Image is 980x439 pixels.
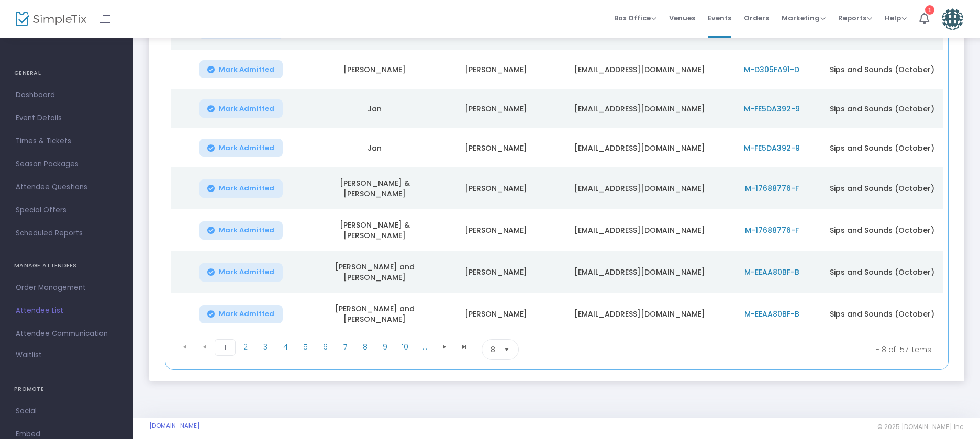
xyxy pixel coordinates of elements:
[436,50,557,89] td: [PERSON_NAME]
[16,281,118,295] span: Order Management
[744,64,799,75] span: M-D305FA91-D
[622,339,931,360] kendo-pager-info: 1 - 8 of 157 items
[199,60,283,78] button: Mark Admitted
[219,310,274,318] span: Mark Admitted
[275,339,295,355] span: Page 4
[314,128,436,167] td: Jan
[454,339,474,355] span: Go to the last page
[821,128,943,167] td: Sips and Sounds (October)
[821,209,943,251] td: Sips and Sounds (October)
[199,305,283,323] button: Mark Admitted
[821,50,943,89] td: Sips and Sounds (October)
[16,404,118,418] span: Social
[744,143,800,153] span: M-FE5DA392-9
[744,267,799,277] span: M-EEAA80BF-B
[745,183,799,194] span: M-17688776-F
[669,5,695,31] span: Venues
[440,343,449,351] span: Go to the next page
[219,184,274,193] span: Mark Admitted
[314,167,436,209] td: [PERSON_NAME] & [PERSON_NAME]
[436,89,557,128] td: [PERSON_NAME]
[556,128,722,167] td: [EMAIL_ADDRESS][DOMAIN_NAME]
[14,255,119,276] h4: MANAGE ATTENDEES
[436,167,557,209] td: [PERSON_NAME]
[16,88,118,102] span: Dashboard
[744,309,799,319] span: M-EEAA80BF-B
[314,89,436,128] td: Jan
[335,339,355,355] span: Page 7
[219,268,274,276] span: Mark Admitted
[885,13,907,23] span: Help
[821,293,943,335] td: Sips and Sounds (October)
[16,204,118,217] span: Special Offers
[877,423,964,431] span: © 2025 [DOMAIN_NAME] Inc.
[14,379,119,400] h4: PROMOTE
[556,293,722,335] td: [EMAIL_ADDRESS][DOMAIN_NAME]
[782,13,826,23] span: Marketing
[16,350,42,361] span: Waitlist
[436,251,557,293] td: [PERSON_NAME]
[16,304,118,318] span: Attendee List
[315,339,335,355] span: Page 6
[556,167,722,209] td: [EMAIL_ADDRESS][DOMAIN_NAME]
[821,167,943,209] td: Sips and Sounds (October)
[314,251,436,293] td: [PERSON_NAME] and [PERSON_NAME]
[395,339,415,355] span: Page 10
[499,340,514,359] button: Select
[821,89,943,128] td: Sips and Sounds (October)
[295,339,315,355] span: Page 5
[16,157,118,171] span: Season Packages
[460,343,469,351] span: Go to the last page
[314,209,436,251] td: [PERSON_NAME] & [PERSON_NAME]
[314,293,436,335] td: [PERSON_NAME] and [PERSON_NAME]
[491,344,495,355] span: 8
[199,139,283,157] button: Mark Admitted
[16,111,118,125] span: Event Details
[219,226,274,234] span: Mark Admitted
[821,251,943,293] td: Sips and Sounds (October)
[708,5,731,31] span: Events
[925,5,934,15] div: 1
[199,221,283,240] button: Mark Admitted
[199,99,283,118] button: Mark Admitted
[436,128,557,167] td: [PERSON_NAME]
[16,134,118,148] span: Times & Tickets
[255,339,275,355] span: Page 3
[355,339,375,355] span: Page 8
[614,13,656,23] span: Box Office
[375,339,395,355] span: Page 9
[744,104,800,114] span: M-FE5DA392-9
[436,209,557,251] td: [PERSON_NAME]
[236,339,255,355] span: Page 2
[149,422,200,430] a: [DOMAIN_NAME]
[215,339,236,356] span: Page 1
[435,339,454,355] span: Go to the next page
[16,227,118,240] span: Scheduled Reports
[745,225,799,235] span: M-17688776-F
[199,179,283,198] button: Mark Admitted
[219,105,274,113] span: Mark Admitted
[556,89,722,128] td: [EMAIL_ADDRESS][DOMAIN_NAME]
[14,63,119,84] h4: GENERAL
[219,144,274,152] span: Mark Admitted
[16,181,118,194] span: Attendee Questions
[556,50,722,89] td: [EMAIL_ADDRESS][DOMAIN_NAME]
[436,293,557,335] td: [PERSON_NAME]
[219,65,274,74] span: Mark Admitted
[838,13,872,23] span: Reports
[556,251,722,293] td: [EMAIL_ADDRESS][DOMAIN_NAME]
[199,263,283,282] button: Mark Admitted
[415,339,435,355] span: Page 11
[16,327,118,341] span: Attendee Communication
[556,209,722,251] td: [EMAIL_ADDRESS][DOMAIN_NAME]
[314,50,436,89] td: [PERSON_NAME]
[744,5,769,31] span: Orders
